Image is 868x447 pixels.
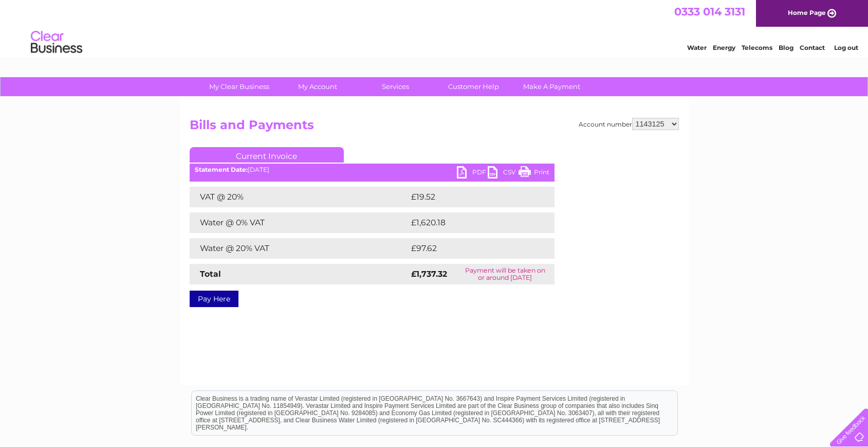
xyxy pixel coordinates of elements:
[409,238,533,259] td: £97.62
[190,212,409,233] td: Water @ 0% VAT
[353,77,438,96] a: Services
[195,166,248,173] b: Statement Date:
[456,264,555,284] td: Payment will be taken on or around [DATE]
[779,44,793,51] a: Blog
[411,269,447,279] strong: £1,737.32
[30,27,83,58] img: logo.png
[190,238,409,259] td: Water @ 20% VAT
[190,291,238,307] a: Pay Here
[519,166,549,181] a: Print
[190,118,679,137] h2: Bills and Payments
[275,77,360,96] a: My Account
[742,44,772,51] a: Telecoms
[190,187,409,207] td: VAT @ 20%
[834,44,858,51] a: Log out
[409,187,533,207] td: £19.52
[488,166,519,181] a: CSV
[197,77,282,96] a: My Clear Business
[800,44,825,51] a: Contact
[409,212,538,233] td: £1,620.18
[457,166,488,181] a: PDF
[713,44,735,51] a: Energy
[687,44,707,51] a: Water
[431,77,516,96] a: Customer Help
[190,147,344,163] a: Current Invoice
[200,269,221,279] strong: Total
[190,166,555,173] div: [DATE]
[192,6,677,50] div: Clear Business is a trading name of Verastar Limited (registered in [GEOGRAPHIC_DATA] No. 3667643...
[674,5,745,18] a: 0333 014 3131
[509,77,594,96] a: Make A Payment
[579,118,679,130] div: Account number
